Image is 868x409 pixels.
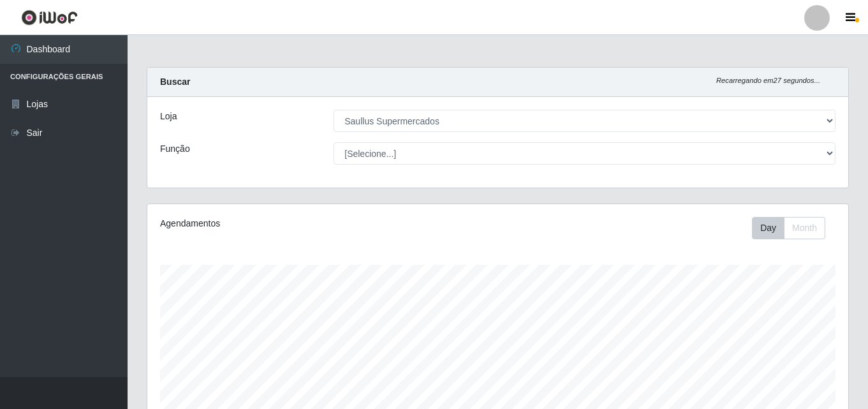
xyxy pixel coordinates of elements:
[752,217,825,239] div: First group
[784,217,825,239] button: Month
[21,10,78,26] img: CoreUI Logo
[160,110,177,123] label: Loja
[752,217,835,239] div: Toolbar with button groups
[160,77,190,87] strong: Buscar
[160,142,190,156] label: Função
[752,217,784,239] button: Day
[160,217,430,230] div: Agendamentos
[716,77,820,84] i: Recarregando em 27 segundos...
